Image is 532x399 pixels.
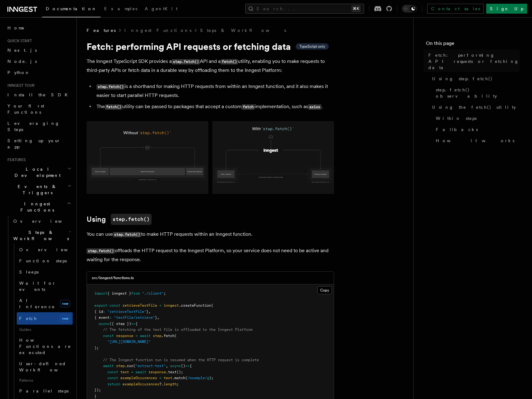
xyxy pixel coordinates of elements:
span: const [103,334,114,338]
span: , [157,315,159,320]
span: step [153,334,161,338]
span: new [60,300,70,307]
span: ( [185,376,187,380]
a: Install the SDK [5,89,73,100]
a: Wait for events [17,278,73,295]
button: Steps & Workflows [11,227,73,244]
span: ( [133,364,135,368]
span: // The fetching of the text file is offloaded to the Inngest Platform [103,327,252,332]
span: const [109,303,120,308]
a: Python [5,67,73,78]
a: AgentKit [141,2,181,17]
span: = [131,370,133,374]
span: Leveraging Steps [7,121,60,132]
a: Sign Up [486,4,527,14]
span: Next.js [7,48,37,53]
span: await [135,370,146,374]
code: step.fetch() [172,59,200,64]
button: Events & Triggers [5,181,73,198]
span: , [166,364,168,368]
span: User-defined Workflows [19,361,75,372]
button: Toggle dark mode [402,5,417,12]
button: Copy [317,286,332,294]
span: (); [177,370,183,374]
span: : [103,309,105,314]
h1: Fetch: performing API requests or fetching data [87,41,334,52]
span: response [148,370,166,374]
span: Patterns [17,375,73,385]
span: ; [177,382,179,386]
a: Function steps [17,255,73,266]
span: return [107,382,120,386]
span: "extract-text" [135,364,166,368]
a: Using the fetch() utility [430,102,520,113]
span: TypeScript only [299,44,325,49]
span: { id [94,309,103,314]
span: Install the SDK [7,92,71,97]
li: is a shorthand for making HTTP requests from within an Inngest function, and it also makes it eas... [95,82,334,100]
span: { event [94,315,109,320]
span: .fetch [161,334,174,338]
span: await [140,334,151,338]
a: Documentation [42,2,101,17]
span: } [146,309,148,314]
a: Steps & Workflows [200,27,286,33]
h3: src/inngest/functions.ts [92,275,134,280]
span: retrieveTextFile [122,303,157,308]
a: AI Inferencenew [17,295,73,312]
span: Parallel steps [19,388,69,393]
span: from [131,291,140,296]
span: Inngest Functions [5,201,67,213]
span: length [164,382,177,386]
a: Next.js [5,45,73,56]
span: ?. [159,382,164,386]
code: fetch() [221,59,238,64]
span: .run [125,364,133,368]
code: step.fetch() [111,214,152,225]
span: Sleeps [19,270,39,274]
span: "./client" [142,291,164,296]
p: You can use to make HTTP requests within an Inngest function. [87,230,334,239]
span: "retrieveTextFile" [107,309,146,314]
span: Documentation [46,6,97,11]
span: "textFile/retrieve" [114,315,155,320]
kbd: ⌘K [352,6,360,12]
span: ( [174,334,177,338]
span: Fallbacks [436,126,478,133]
span: Inngest tour [5,83,35,88]
span: text [164,376,172,380]
span: How Functions are executed [19,338,71,355]
a: Within steps [433,113,520,124]
p: The Inngest TypeScript SDK provides a API and a utility, enabling you to make requests to third-p... [87,57,334,75]
code: fetch [242,104,255,110]
span: exampleOccurences [120,376,157,380]
code: axios [308,104,321,110]
a: Examples [101,2,141,17]
span: } [94,394,97,398]
span: /example/ [187,376,207,380]
a: Parallel steps [17,385,73,397]
a: step.fetch() observability [433,84,520,102]
span: Quick start [5,38,32,43]
h4: On this page [426,40,520,50]
span: Setting up your app [7,138,61,149]
span: ( [211,303,213,308]
span: Examples [104,6,137,11]
span: const [107,376,118,380]
span: export [94,303,107,308]
a: Node.js [5,56,73,67]
span: await [103,364,114,368]
a: Overview [11,216,73,227]
span: = [135,334,138,338]
button: Local Development [5,164,73,181]
span: new [60,315,70,322]
a: How Functions are executed [17,335,73,358]
a: Overview [17,244,73,255]
code: step.fetch() [87,248,115,254]
a: Home [5,22,73,33]
span: }); [94,388,101,392]
span: => [185,364,190,368]
span: { inngest } [107,291,131,296]
p: offloads the HTTP request to the Inngest Platform, so your service does not need to be active and... [87,246,334,264]
button: Inngest Functions [5,198,73,216]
